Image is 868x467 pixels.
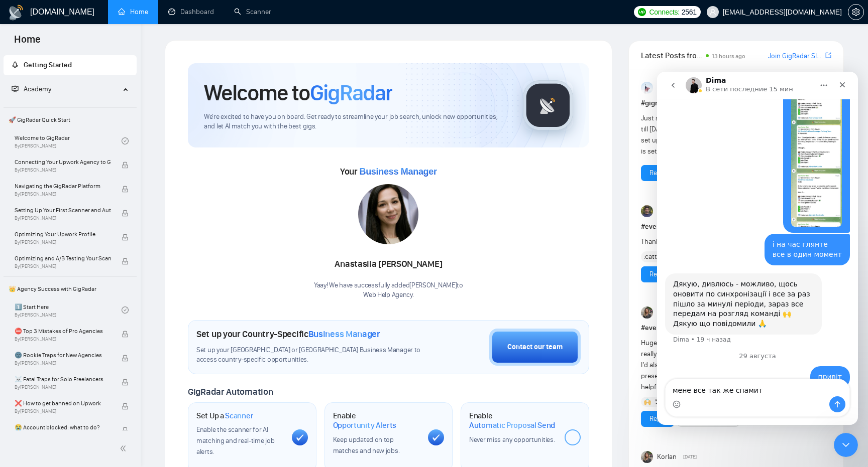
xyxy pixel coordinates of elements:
[196,425,274,456] span: Enable the scanner for AI matching and real-time job alerts.
[5,279,136,299] span: 👑 Agency Success with GigRadar
[682,7,697,18] span: 2561
[641,306,653,319] img: Korlan
[641,113,793,157] div: Just signed up [DATE], my onboarding call is not till [DATE]. Can anyone help me to get started t...
[122,186,129,193] span: lock
[641,165,674,181] button: Reply
[122,355,129,362] span: lock
[333,411,420,430] h1: Enable
[15,384,111,390] span: By [PERSON_NAME]
[641,411,674,427] button: Reply
[310,79,392,106] span: GigRadar
[333,420,397,430] span: Opportunity Alerts
[768,51,823,62] a: Join GigRadar Slack Community
[6,32,49,53] span: Home
[314,281,463,300] div: Yaay! We have successfully added [PERSON_NAME] to
[469,420,555,430] span: Automatic Proposal Send
[204,112,507,131] span: We're excited to have you on board. Get ready to streamline your job search, unlock new opportuni...
[825,51,831,60] a: export
[469,411,557,430] h1: Enable
[641,82,653,94] img: Anisuzzaman Khan
[24,61,72,69] span: Getting Started
[643,251,659,262] span: :catt:
[8,5,24,21] img: logo
[15,167,111,173] span: By [PERSON_NAME]
[15,253,111,263] span: Optimizing and A/B Testing Your Scanner for Better Results
[196,346,427,365] span: Set up your [GEOGRAPHIC_DATA] or [GEOGRAPHIC_DATA] Business Manager to access country-specific op...
[649,269,666,280] a: Reply
[122,331,129,338] span: lock
[641,338,793,393] div: Huge thanks to @ for such a great session - we really enjoyed it! I’d also like to kindly ask you...
[15,336,111,342] span: By [PERSON_NAME]
[15,239,111,245] span: By [PERSON_NAME]
[848,4,864,20] button: setting
[834,433,858,457] iframe: Intercom live chat
[638,8,646,16] img: upwork-logo.png
[120,443,130,453] span: double-left
[358,184,418,244] img: 1706116703718-multi-26.jpg
[657,451,677,462] span: Korlan
[204,79,392,106] h1: Welcome to
[225,411,253,421] span: Scanner
[118,8,148,16] a: homeHome
[359,167,437,177] span: Business Manager
[641,205,653,217] img: Toby Fox-Mason
[234,8,271,16] a: searchScanner
[641,451,653,463] img: Korlan
[15,191,111,197] span: By [PERSON_NAME]
[122,427,129,434] span: lock
[122,234,129,241] span: lock
[5,110,136,130] span: 🚀 GigRadar Quick Start
[24,85,51,93] span: Academy
[168,8,214,16] a: dashboardDashboard
[122,210,129,217] span: lock
[314,290,463,300] p: Web Help Agency .
[12,85,51,93] span: Academy
[15,326,111,336] span: ⛔ Top 3 Mistakes of Pro Agencies
[649,7,679,18] span: Connects:
[641,49,703,62] span: Latest Posts from the GigRadar Community
[15,398,111,408] span: ❌ How to get banned on Upwork
[15,350,111,360] span: 🌚 Rookie Traps for New Agencies
[122,162,129,169] span: lock
[122,306,129,314] span: check-circle
[641,98,831,109] h1: # gigradar-hub
[709,9,716,16] span: user
[122,403,129,410] span: lock
[523,80,573,130] img: gigradar-logo.png
[15,205,111,215] span: Setting Up Your First Scanner and Auto-Bidder
[196,411,253,421] h1: Set Up a
[15,229,111,239] span: Optimizing Your Upwork Profile
[122,258,129,265] span: lock
[12,61,19,68] span: rocket
[12,85,19,92] span: fund-projection-screen
[644,398,651,405] img: 🙌
[340,166,437,177] span: Your
[848,8,863,16] span: setting
[188,386,273,397] span: GigRadar Automation
[15,215,111,221] span: By [PERSON_NAME]
[314,256,463,273] div: Anastasiia [PERSON_NAME]
[15,374,111,384] span: ☠️ Fatal Traps for Solo Freelancers
[122,137,129,144] span: check-circle
[712,53,745,60] span: 13 hours ago
[641,236,793,247] div: Thanks for having me
[655,397,659,407] span: 5
[15,263,111,269] span: By [PERSON_NAME]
